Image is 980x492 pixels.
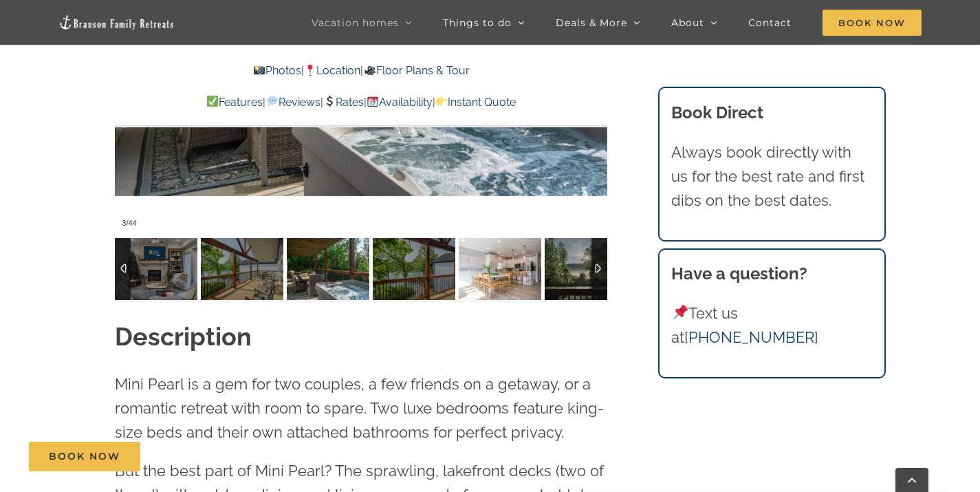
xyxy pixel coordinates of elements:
img: Blue-Pearl-Christmas-at-Lake-Taneycomo-Branson-Missouri-1305-Edit-scaled.jpg-nggid041849-ngg0dyn-... [115,238,197,300]
img: 📌 [673,305,688,320]
span: Contact [748,18,792,28]
a: Photos [253,64,301,77]
img: Branson Family Retreats Logo [58,14,175,30]
span: About [671,18,704,28]
img: Blue-Pearl-vacation-home-rental-Lake-Taneycomo-2155-scaled.jpg-nggid041589-ngg0dyn-120x90-00f0w01... [287,238,369,300]
a: [PHONE_NUMBER] [684,328,818,346]
p: | | | | [115,94,607,111]
h3: Book Direct [671,100,872,125]
span: Things to do [443,18,512,28]
a: Book Now [29,442,140,471]
span: Mini Pearl is a gem for two couples, a few friends on a getaway, or a romantic retreat with room ... [115,375,604,441]
img: Blue-Pearl-vacation-home-rental-Lake-Taneycomo-2071-scaled.jpg-nggid041595-ngg0dyn-120x90-00f0w01... [459,238,541,300]
img: Blue-Pearl-vacation-home-rental-Lake-Taneycomo-2145-scaled.jpg-nggid041566-ngg0dyn-120x90-00f0w01... [201,238,283,300]
img: 📆 [367,96,378,107]
span: Book Now [823,10,922,36]
a: Features [206,96,263,109]
img: 📸 [254,65,265,76]
img: Blue-Pearl-vacation-home-rental-Lake-Taneycomo-2146-scaled.jpg-nggid041562-ngg0dyn-120x90-00f0w01... [373,238,455,300]
img: 📍 [305,65,316,76]
a: Location [304,64,360,77]
a: Instant Quote [435,96,516,109]
span: Vacation homes [312,18,399,28]
a: Reviews [265,96,320,109]
a: Rates [323,96,364,109]
img: 🎥 [364,65,375,76]
h3: Have a question? [671,261,872,286]
img: 💲 [324,96,335,107]
p: | | [115,62,607,80]
p: Always book directly with us for the best rate and first dibs on the best dates. [671,140,872,213]
a: Availability [367,96,433,109]
strong: Description [115,322,252,351]
img: Blue-Pearl-lakefront-vacation-rental-home-fog-2-scaled.jpg-nggid041574-ngg0dyn-120x90-00f0w010c01... [545,238,627,300]
img: ✅ [207,96,218,107]
img: 👉 [436,96,447,107]
img: 💬 [267,96,278,107]
span: Deals & More [556,18,627,28]
span: Book Now [49,451,120,462]
p: Text us at [671,301,872,350]
a: Floor Plans & Tour [363,64,469,77]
